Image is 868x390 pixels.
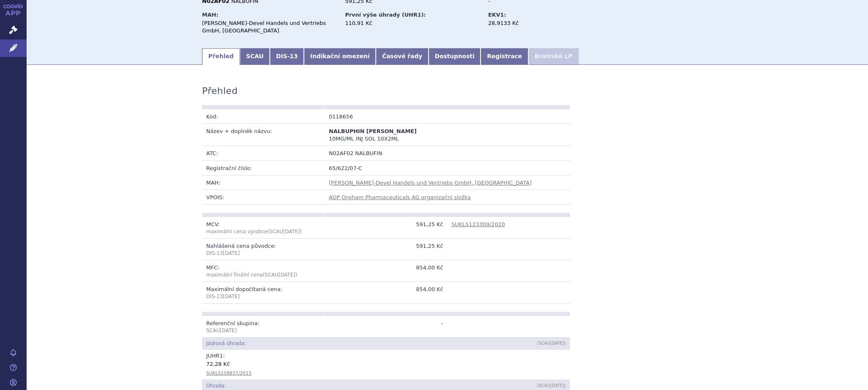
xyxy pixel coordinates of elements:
[279,272,296,278] span: [DATE]
[325,239,447,260] td: 591,25 Kč
[202,282,325,304] td: Maximální dopočítaná cena:
[202,12,218,18] strong: MAH:
[202,160,325,175] td: Registrační číslo:
[325,260,447,282] td: 854,00 Kč
[202,124,325,146] td: Název + doplněk názvu:
[550,383,564,388] span: [DATE]
[325,217,447,239] td: 591,25 Kč
[270,48,304,65] a: DIS-13
[376,48,429,65] a: Časové řady
[202,20,337,35] div: [PERSON_NAME]-Devel Handels und Vertriebs GmbH, [GEOGRAPHIC_DATA]
[329,128,417,134] span: NALBUPHIN [PERSON_NAME]
[202,48,240,65] a: Přehled
[263,272,297,278] span: (SCAU )
[206,370,252,376] a: SUKLS158837/2015
[223,250,240,256] span: [DATE]
[202,146,325,160] td: ATC:
[206,250,321,257] p: DIS-13
[329,150,353,156] span: N02AF02
[325,316,447,338] td: -
[329,194,471,200] a: AOP Orpham Pharmaceuticals AG organizační složka
[325,109,447,124] td: 0118656
[488,20,582,27] div: 28,9133 Kč
[202,217,325,239] td: MCV:
[223,294,240,299] span: [DATE]
[325,160,570,175] td: 65/622/07-C
[550,341,564,346] span: [DATE]
[202,316,325,338] td: Referenční skupina:
[202,109,325,124] td: Kód:
[202,175,325,190] td: MAH:
[206,293,321,300] p: DIS-13
[451,221,505,227] a: SUKLS123309/2020
[488,12,506,18] strong: EKV1:
[219,353,223,359] span: 1
[537,341,566,346] span: (SCAU )
[202,338,447,350] td: Jádrová úhrada:
[429,48,481,65] a: Dostupnosti
[202,86,238,96] h3: Přehled
[206,229,302,234] span: (SCAU )
[202,190,325,205] td: VPOIS:
[345,20,480,27] div: 110,91 Kč
[202,350,570,380] td: JUHR :
[240,48,270,65] a: SCAU
[355,150,382,156] span: NALBUFIN
[481,48,528,65] a: Registrace
[304,48,376,65] a: Indikační omezení
[345,12,426,18] strong: První výše úhrady (UHR1):
[202,239,325,260] td: Nahlášená cena původce:
[325,282,447,304] td: 854,00 Kč
[206,327,321,334] p: SCAU
[202,260,325,282] td: MFC:
[220,328,237,333] span: [DATE]
[283,229,300,234] span: [DATE]
[329,180,532,186] a: [PERSON_NAME]-Devel Handels und Vertriebs GmbH, [GEOGRAPHIC_DATA]
[206,360,566,368] div: 72,28 Kč
[329,136,399,142] span: 10MG/ML INJ SOL 10X2ML
[206,229,267,234] span: maximální cena výrobce
[206,272,321,279] p: maximální finální cena
[537,383,566,388] span: (SCAU )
